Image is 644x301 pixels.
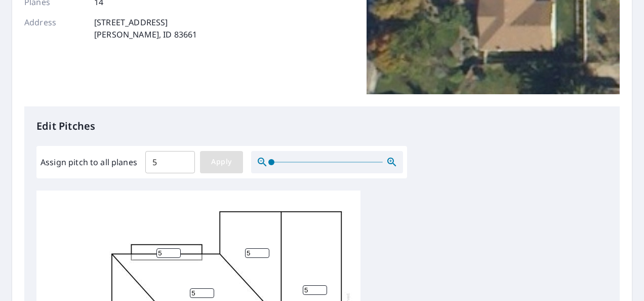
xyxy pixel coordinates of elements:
button: Apply [200,151,243,173]
p: [STREET_ADDRESS] [PERSON_NAME], ID 83661 [94,16,197,41]
input: 00.0 [145,148,195,176]
p: Edit Pitches [36,119,608,134]
p: Address [24,16,85,41]
span: Apply [208,156,235,168]
label: Assign pitch to all planes [41,156,137,168]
